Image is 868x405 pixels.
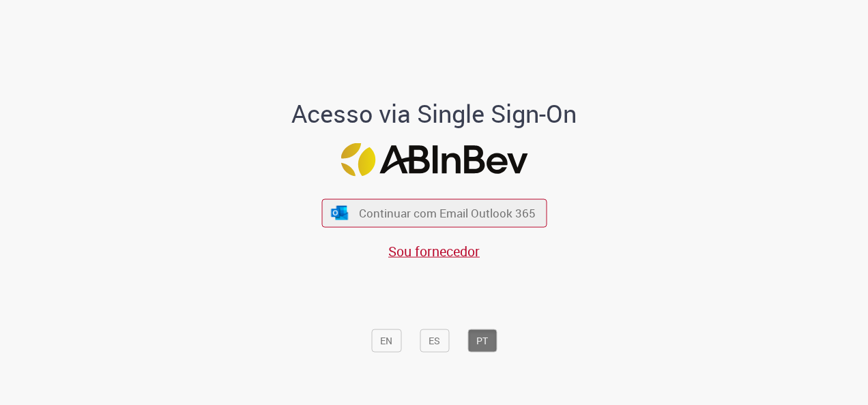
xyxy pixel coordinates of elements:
[359,205,536,221] span: Continuar com Email Outlook 365
[371,329,401,352] button: EN
[321,199,547,227] button: ícone Azure/Microsoft 360 Continuar com Email Outlook 365
[467,329,497,352] button: PT
[330,205,349,220] img: ícone Azure/Microsoft 360
[245,100,624,127] h1: Acesso via Single Sign-On
[420,329,449,352] button: ES
[388,241,480,260] a: Sou fornecedor
[341,143,527,177] img: Logo ABInBev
